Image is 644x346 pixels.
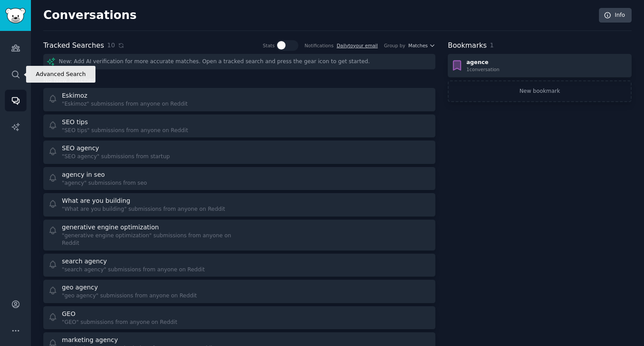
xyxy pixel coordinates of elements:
[43,54,435,69] div: New: Add AI verification for more accurate matches. Open a tracked search and press the gear icon...
[107,41,115,50] span: 10
[43,8,137,23] h2: Conversations
[43,88,435,111] a: Eskimoz"Eskimoz" submissions from anyone on Reddit
[62,127,188,135] div: "SEO tips" submissions from anyone on Reddit
[43,280,435,303] a: geo agency"geo agency" submissions from anyone on Reddit
[62,223,159,232] div: generative engine optimization
[62,179,147,187] div: "agency" submissions from seo
[43,141,435,164] a: SEO agency"SEO agency" submissions from startup
[62,118,88,127] div: SEO tips
[62,257,107,266] div: search agency
[43,76,95,85] span: No New Matches
[43,306,435,330] a: GEO"GEO" submissions from anyone on Reddit
[466,59,499,67] div: agence
[62,196,130,205] div: What are you building
[43,40,104,51] h2: Tracked Searches
[62,283,98,292] div: geo agency
[263,42,275,49] div: Stats
[599,8,632,23] a: Info
[62,292,197,300] div: "geo agency" submissions from anyone on Reddit
[62,100,188,108] div: "Eskimoz" submissions from anyone on Reddit
[466,66,499,72] div: 1 conversation
[43,220,435,251] a: generative engine optimization"generative engine optimization" submissions from anyone on Reddit
[384,42,405,49] div: Group by
[62,91,88,100] div: Eskimoz
[305,42,334,49] div: Notifications
[62,266,205,274] div: "search agency" submissions from anyone on Reddit
[43,254,435,277] a: search agency"search agency" submissions from anyone on Reddit
[448,54,632,77] a: agence1conversation
[43,114,435,138] a: SEO tips"SEO tips" submissions from anyone on Reddit
[62,205,225,213] div: "What are you building" submissions from anyone on Reddit
[62,170,105,179] div: agency in seo
[5,8,26,23] img: GummySearch logo
[62,335,118,345] div: marketing agency
[337,43,378,48] a: Dailytoyour email
[408,42,428,49] span: Matches
[490,42,494,49] span: 1
[43,167,435,190] a: agency in seo"agency" submissions from seo
[448,40,487,51] h2: Bookmarks
[62,232,233,247] div: "generative engine optimization" submissions from anyone on Reddit
[408,42,435,49] button: Matches
[43,193,435,217] a: What are you building"What are you building" submissions from anyone on Reddit
[62,319,177,327] div: "GEO" submissions from anyone on Reddit
[62,144,99,153] div: SEO agency
[62,309,76,319] div: GEO
[448,80,632,103] a: New bookmark
[62,153,170,161] div: "SEO agency" submissions from startup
